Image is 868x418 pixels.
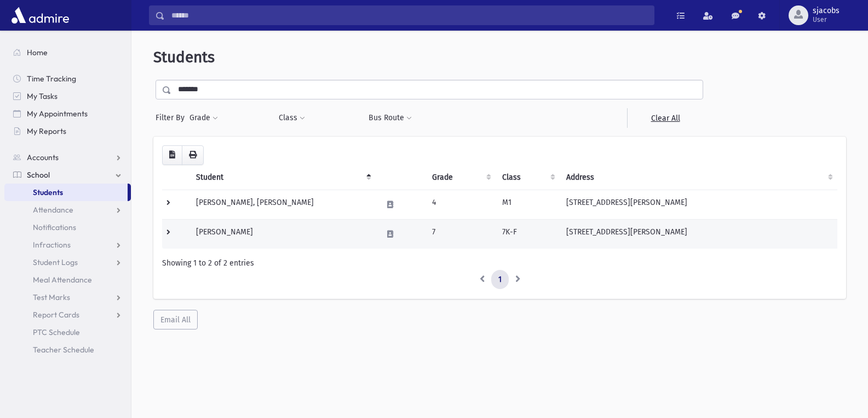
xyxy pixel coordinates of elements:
[27,170,50,180] span: School
[189,108,219,128] button: Grade
[4,44,131,61] a: Home
[496,190,560,219] td: M1
[4,306,131,323] a: Report Cards
[162,257,837,269] div: Showing 1 to 2 of 2 entries
[491,270,509,290] a: 1
[27,152,59,162] span: Accounts
[813,7,840,15] span: sjacobs
[560,219,837,249] td: [STREET_ADDRESS][PERSON_NAME]
[33,327,80,337] span: PTC Schedule
[426,219,496,249] td: 7
[278,108,306,128] button: Class
[4,201,131,219] a: Attendance
[4,149,131,166] a: Accounts
[27,109,88,119] span: My Appointments
[189,219,376,249] td: [PERSON_NAME]
[4,166,131,184] a: School
[153,48,215,66] span: Students
[560,190,837,219] td: [STREET_ADDRESS][PERSON_NAME]
[496,165,560,190] th: Class: activate to sort column ascending
[33,275,92,285] span: Meal Attendance
[33,310,79,320] span: Report Cards
[496,219,560,249] td: 7K-F
[189,165,376,190] th: Student: activate to sort column descending
[368,108,412,128] button: Bus Route
[153,310,198,329] button: Email All
[627,108,703,128] a: Clear All
[33,222,76,232] span: Notifications
[33,257,78,267] span: Student Logs
[4,122,131,140] a: My Reports
[560,165,837,190] th: Address: activate to sort column ascending
[4,323,131,341] a: PTC Schedule
[33,240,71,250] span: Infractions
[33,205,73,215] span: Attendance
[9,4,72,26] img: AdmirePro
[426,165,496,190] th: Grade: activate to sort column ascending
[27,126,66,136] span: My Reports
[27,48,48,57] span: Home
[4,70,131,87] a: Time Tracking
[162,145,182,165] button: CSV
[156,112,189,123] span: Filter By
[4,289,131,306] a: Test Marks
[165,5,654,25] input: Search
[189,190,376,219] td: [PERSON_NAME], [PERSON_NAME]
[33,187,63,197] span: Students
[33,345,94,355] span: Teacher Schedule
[4,219,131,236] a: Notifications
[4,341,131,358] a: Teacher Schedule
[4,254,131,271] a: Student Logs
[813,15,840,24] span: User
[27,91,58,101] span: My Tasks
[4,184,128,201] a: Students
[182,145,204,165] button: Print
[4,271,131,289] a: Meal Attendance
[4,105,131,122] a: My Appointments
[4,236,131,254] a: Infractions
[4,87,131,105] a: My Tasks
[27,74,76,84] span: Time Tracking
[426,190,496,219] td: 4
[33,292,70,302] span: Test Marks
